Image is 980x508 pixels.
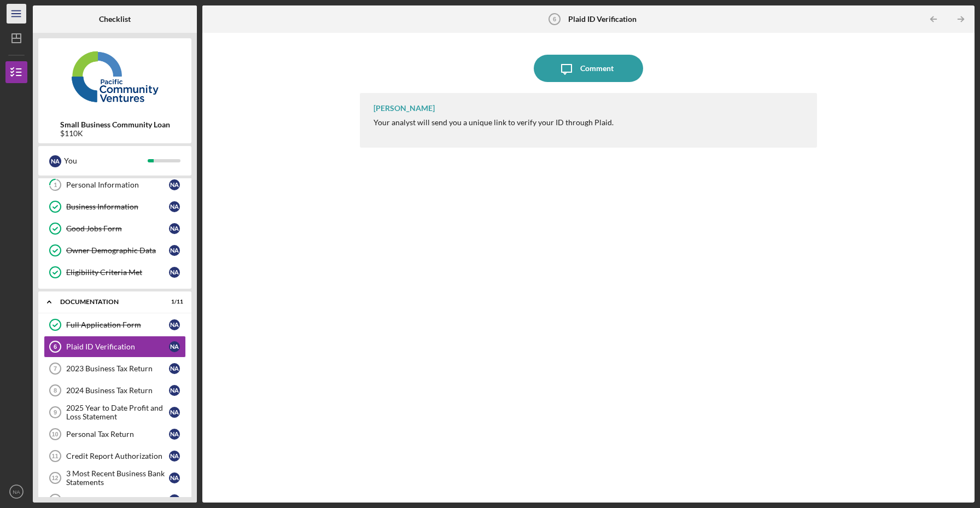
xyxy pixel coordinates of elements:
[169,429,180,440] div: N A
[66,342,169,351] div: Plaid ID Verification
[44,218,186,240] a: Good Jobs FormNA
[44,467,186,489] a: 123 Most Recent Business Bank StatementsNA
[66,386,169,395] div: 2024 Business Tax Return
[51,453,58,459] tspan: 11
[66,469,169,487] div: 3 Most Recent Business Bank Statements
[580,55,614,82] div: Comment
[44,401,186,423] a: 92025 Year to Date Profit and Loss StatementNA
[169,494,180,505] div: N A
[49,155,61,167] div: N A
[44,240,186,261] a: Owner Demographic DataNA
[99,15,131,24] b: Checklist
[66,246,169,255] div: Owner Demographic Data
[374,118,614,127] div: Your analyst will send you a unique link to verify your ID through Plaid.
[64,151,148,170] div: You
[534,55,643,82] button: Comment
[60,120,170,129] b: Small Business Community Loan
[44,423,186,445] a: 10Personal Tax ReturnNA
[51,431,58,437] tspan: 10
[169,451,180,462] div: N A
[44,358,186,379] a: 72023 Business Tax ReturnNA
[169,267,180,278] div: N A
[44,379,186,401] a: 82024 Business Tax ReturnNA
[552,16,556,22] tspan: 6
[51,497,58,503] tspan: 13
[5,481,27,503] button: NA
[44,196,186,218] a: Business InformationNA
[169,341,180,352] div: N A
[54,182,57,189] tspan: 1
[44,445,186,467] a: 11Credit Report AuthorizationNA
[54,365,57,372] tspan: 7
[66,364,169,373] div: 2023 Business Tax Return
[66,224,169,233] div: Good Jobs Form
[169,245,180,256] div: N A
[13,489,20,495] text: NA
[66,430,169,439] div: Personal Tax Return
[54,343,57,350] tspan: 6
[44,261,186,283] a: Eligibility Criteria MetNA
[169,363,180,374] div: N A
[66,180,169,189] div: Personal Information
[38,44,191,109] img: Product logo
[44,336,186,358] a: 6Plaid ID VerificationNA
[169,319,180,330] div: N A
[169,201,180,212] div: N A
[66,495,169,504] div: Company Debt Schedule
[169,179,180,190] div: N A
[66,268,169,277] div: Eligibility Criteria Met
[66,452,169,460] div: Credit Report Authorization
[169,223,180,234] div: N A
[169,472,180,483] div: N A
[54,387,57,394] tspan: 8
[568,15,637,24] b: Plaid ID Verification
[66,320,169,329] div: Full Application Form
[169,407,180,418] div: N A
[44,174,186,196] a: 1Personal InformationNA
[164,299,183,305] div: 1 / 11
[54,409,57,416] tspan: 9
[66,404,169,421] div: 2025 Year to Date Profit and Loss Statement
[169,385,180,396] div: N A
[60,129,170,138] div: $110K
[44,314,186,336] a: Full Application FormNA
[374,104,435,113] div: [PERSON_NAME]
[60,299,156,305] div: Documentation
[66,202,169,211] div: Business Information
[51,475,58,481] tspan: 12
